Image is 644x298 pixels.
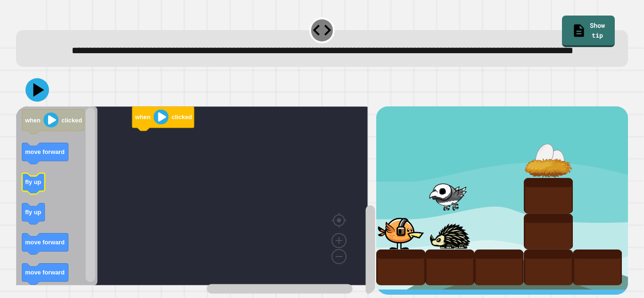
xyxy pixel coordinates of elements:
text: fly up [25,178,41,185]
text: fly up [25,209,41,216]
text: clicked [62,117,82,124]
text: when [25,117,41,124]
a: Show tip [562,16,615,47]
text: move forward [25,148,65,155]
text: clicked [172,113,192,121]
text: when [135,113,151,121]
div: Blockly Workspace [16,106,376,295]
text: move forward [25,239,65,246]
text: move forward [25,269,65,276]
